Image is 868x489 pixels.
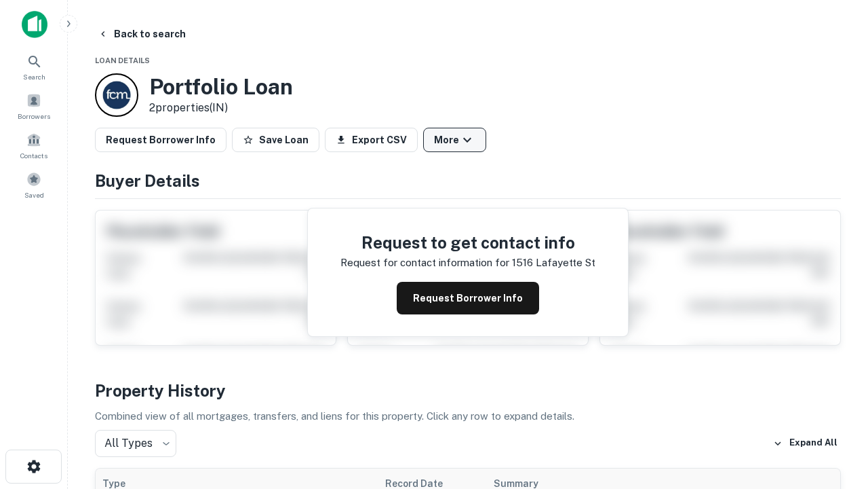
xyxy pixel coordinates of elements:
a: Contacts [4,127,64,164]
img: capitalize-icon.png [22,11,47,38]
p: 2 properties (IN) [149,100,293,116]
span: Borrowers [18,111,50,122]
iframe: Chat Widget [800,337,868,402]
a: Borrowers [4,88,64,124]
span: Search [23,71,45,82]
h3: Portfolio Loan [149,74,293,100]
h4: Request to get contact info [340,230,595,255]
p: Combined view of all mortgages, transfers, and liens for this property. Click any row to expand d... [95,408,841,424]
button: Request Borrower Info [95,128,226,152]
h4: Buyer Details [95,168,841,193]
button: Save Loan [232,128,319,152]
a: Search [4,48,64,85]
span: Saved [24,189,44,200]
div: All Types [95,430,176,457]
button: More [423,128,486,152]
a: Saved [4,166,64,203]
p: 1516 lafayette st [512,255,595,271]
span: Loan Details [95,56,150,65]
button: Expand All [770,433,841,454]
p: Request for contact information for [340,255,509,271]
button: Back to search [92,22,191,46]
button: Request Borrower Info [397,282,539,314]
button: Export CSV [325,128,418,152]
span: Contacts [20,150,47,161]
h4: Property History [95,378,841,403]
